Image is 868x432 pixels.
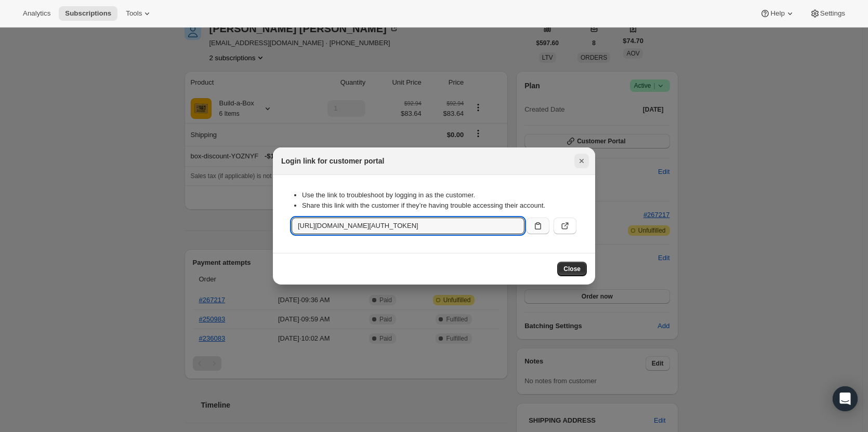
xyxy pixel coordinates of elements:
li: Use the link to troubleshoot by logging in as the customer. [302,190,576,200]
button: Help [754,6,801,21]
span: Settings [820,9,845,18]
button: Subscriptions [59,6,117,21]
span: Tools [126,9,142,18]
button: Analytics [17,6,57,21]
span: Close [563,265,581,273]
span: Help [770,9,784,18]
h2: Login link for customer portal [281,156,384,166]
button: Settings [804,6,851,21]
button: Tools [120,6,159,21]
li: Share this link with the customer if they’re having trouble accessing their account. [302,200,576,211]
button: Close [574,154,589,168]
button: Close [557,262,587,276]
div: Open Intercom Messenger [833,386,858,411]
span: Analytics [23,9,50,18]
span: Subscriptions [65,9,111,18]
